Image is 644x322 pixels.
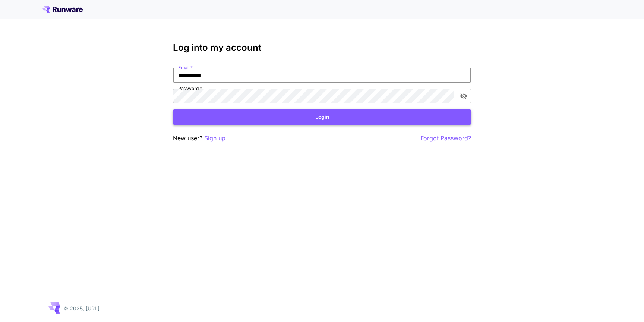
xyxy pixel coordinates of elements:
[173,134,225,143] p: New user?
[204,134,225,143] button: Sign up
[178,64,193,71] label: Email
[63,305,100,312] p: © 2025, [URL]
[173,109,471,125] button: Login
[173,42,471,53] h3: Log into my account
[420,134,471,143] button: Forgot Password?
[457,89,470,103] button: toggle password visibility
[178,85,202,92] label: Password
